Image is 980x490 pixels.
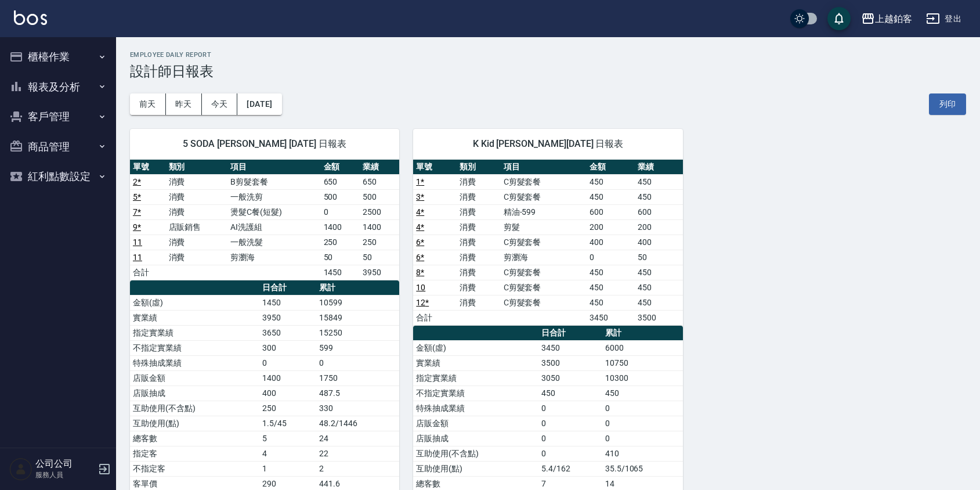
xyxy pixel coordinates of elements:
[9,457,32,481] img: Person
[635,295,683,310] td: 450
[416,283,425,292] a: 10
[501,250,587,265] td: 剪瀏海
[587,295,635,310] td: 450
[130,355,259,370] td: 特殊抽成業績
[538,326,602,341] th: 日合計
[635,280,683,295] td: 450
[413,340,538,355] td: 金額(虛)
[316,385,399,401] td: 487.5
[635,250,683,265] td: 50
[457,174,500,189] td: 消費
[360,160,399,175] th: 業績
[501,265,587,280] td: C剪髮套餐
[259,310,316,325] td: 3950
[227,174,320,189] td: B剪髮套餐
[501,189,587,204] td: C剪髮套餐
[457,280,500,295] td: 消費
[360,250,399,265] td: 50
[316,370,399,385] td: 1750
[501,280,587,295] td: C剪髮套餐
[166,204,228,219] td: 消費
[635,310,683,325] td: 3500
[457,265,500,280] td: 消費
[259,325,316,340] td: 3650
[538,340,602,355] td: 3450
[316,280,399,296] th: 累計
[259,461,316,476] td: 1
[457,189,500,204] td: 消費
[5,132,111,162] button: 商品管理
[602,326,683,341] th: 累計
[144,138,385,150] span: 5 SODA [PERSON_NAME] [DATE] 日報表
[130,265,166,280] td: 合計
[316,431,399,446] td: 24
[227,204,320,219] td: 燙髮C餐(短髮)
[427,138,668,150] span: K Kid [PERSON_NAME][DATE] 日報表
[130,416,259,431] td: 互助使用(點)
[133,237,142,247] a: 11
[635,265,683,280] td: 450
[635,174,683,189] td: 450
[130,160,166,175] th: 單號
[321,235,360,250] td: 250
[587,280,635,295] td: 450
[501,160,587,175] th: 項目
[316,401,399,416] td: 330
[413,355,538,370] td: 實業績
[587,235,635,250] td: 400
[130,446,259,461] td: 指定客
[316,355,399,370] td: 0
[538,461,602,476] td: 5.4/162
[130,325,259,340] td: 指定實業績
[538,355,602,370] td: 3500
[259,340,316,355] td: 300
[587,310,635,325] td: 3450
[259,431,316,446] td: 5
[587,174,635,189] td: 450
[360,235,399,250] td: 250
[457,295,500,310] td: 消費
[501,204,587,219] td: 精油-599
[457,204,500,219] td: 消費
[166,93,202,115] button: 昨天
[501,174,587,189] td: C剪髮套餐
[130,385,259,401] td: 店販抽成
[321,219,360,235] td: 1400
[130,461,259,476] td: 不指定客
[130,401,259,416] td: 互助使用(不含點)
[321,204,360,219] td: 0
[635,189,683,204] td: 450
[166,174,228,189] td: 消費
[587,160,635,175] th: 金額
[635,204,683,219] td: 600
[202,93,238,115] button: 今天
[259,295,316,310] td: 1450
[587,219,635,235] td: 200
[259,416,316,431] td: 1.5/45
[316,461,399,476] td: 2
[259,370,316,385] td: 1400
[538,446,602,461] td: 0
[635,219,683,235] td: 200
[635,160,683,175] th: 業績
[237,93,281,115] button: [DATE]
[875,12,912,26] div: 上越鉑客
[587,189,635,204] td: 450
[360,189,399,204] td: 500
[413,446,538,461] td: 互助使用(不含點)
[360,204,399,219] td: 2500
[166,250,228,265] td: 消費
[413,461,538,476] td: 互助使用(點)
[413,160,682,326] table: a dense table
[538,385,602,401] td: 450
[602,401,683,416] td: 0
[130,431,259,446] td: 總客數
[635,235,683,250] td: 400
[587,250,635,265] td: 0
[166,160,228,175] th: 類別
[602,340,683,355] td: 6000
[259,280,316,296] th: 日合計
[166,235,228,250] td: 消費
[130,370,259,385] td: 店販金額
[501,235,587,250] td: C剪髮套餐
